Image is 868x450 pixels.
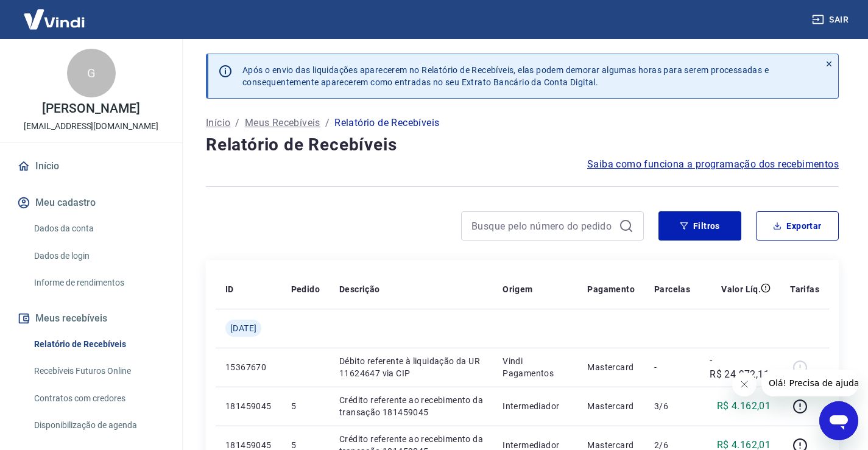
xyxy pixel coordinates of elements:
[225,283,234,295] p: ID
[658,211,741,241] button: Filtros
[29,270,168,295] a: Informe de rendimentos
[7,9,102,18] span: Olá! Precisa de ajuda?
[29,244,168,269] a: Dados de login
[587,361,635,373] p: Mastercard
[339,355,483,379] p: Débito referente à liquidação da UR 11624647 via CIP
[587,400,635,412] p: Mastercard
[29,413,168,438] a: Disponibilização de agenda
[587,283,635,295] p: Pagamento
[732,372,757,396] iframe: Fechar mensagem
[29,359,168,384] a: Recebíveis Futuros Online
[810,9,853,31] button: Sair
[717,399,771,413] p: R$ 4.162,01
[29,332,168,357] a: Relatório de Recebíveis
[230,322,256,334] span: [DATE]
[790,283,819,295] p: Tarifas
[710,353,771,382] p: -R$ 24.972,11
[654,283,690,295] p: Parcelas
[29,386,168,411] a: Contratos com credores
[334,116,439,130] p: Relatório de Recebíveis
[587,157,839,172] a: Saiba como funciona a programação dos recebimentos
[15,1,94,38] img: Vindi
[42,102,139,115] p: [PERSON_NAME]
[503,355,568,379] p: Vindi Pagamentos
[503,400,568,412] p: Intermediador
[29,216,168,241] a: Dados da conta
[225,400,272,412] p: 181459045
[339,394,483,418] p: Crédito referente ao recebimento da transação 181459045
[291,283,320,295] p: Pedido
[245,116,320,130] a: Meus Recebíveis
[721,283,761,295] p: Valor Líq.
[291,400,320,412] p: 5
[225,361,272,373] p: 15367670
[67,49,116,97] div: G
[756,211,839,241] button: Exportar
[654,400,690,412] p: 3/6
[325,116,330,130] p: /
[206,116,230,130] a: Início
[15,189,168,216] button: Meu cadastro
[654,361,690,373] p: -
[15,305,168,332] button: Meus recebíveis
[242,64,769,88] p: Após o envio das liquidações aparecerem no Relatório de Recebíveis, elas podem demorar algumas ho...
[503,283,532,295] p: Origem
[235,116,239,130] p: /
[471,217,614,235] input: Busque pelo número do pedido
[206,133,839,157] h4: Relatório de Recebíveis
[24,120,158,133] p: [EMAIL_ADDRESS][DOMAIN_NAME]
[339,283,380,295] p: Descrição
[761,370,858,396] iframe: Mensagem da empresa
[819,401,858,440] iframe: Botão para abrir a janela de mensagens
[15,153,168,180] a: Início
